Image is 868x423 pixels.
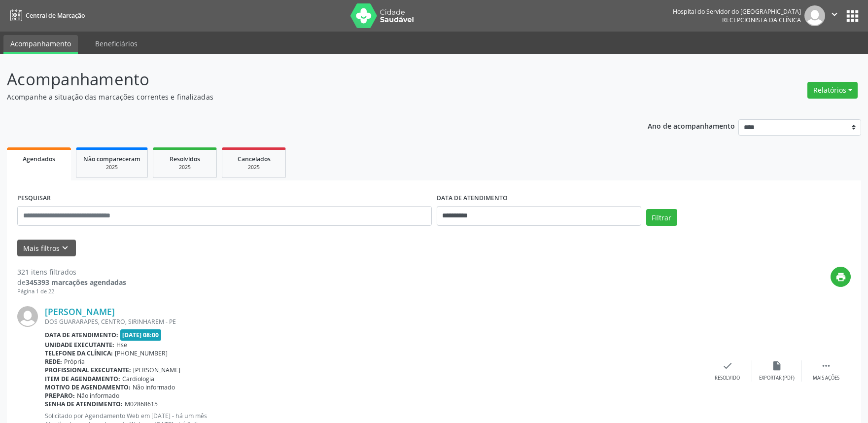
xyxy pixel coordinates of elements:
[45,400,123,408] b: Senha de atendimento:
[77,391,119,400] span: Não informado
[437,191,508,206] label: DATA DE ATENDIMENTO
[116,341,127,349] span: Hse
[83,155,140,163] span: Não compareceram
[835,272,846,282] i: print
[807,82,858,99] button: Relatórios
[23,155,55,163] span: Agendados
[229,164,278,171] div: 2025
[17,191,51,206] label: PESQUISAR
[133,366,180,374] span: [PERSON_NAME]
[648,119,735,132] p: Ano de acompanhamento
[646,209,677,226] button: Filtrar
[83,164,140,171] div: 2025
[133,383,175,391] span: Não informado
[238,155,271,163] span: Cancelados
[831,267,851,287] button: print
[88,35,144,52] a: Beneficiários
[45,366,131,374] b: Profissional executante:
[26,278,126,287] strong: 345393 marcações agendadas
[125,400,158,408] span: M02868615
[170,155,200,163] span: Resolvidos
[160,164,209,171] div: 2025
[26,11,85,20] span: Central de Marcação
[821,360,832,371] i: 
[17,287,126,296] div: Página 1 de 22
[3,35,78,54] a: Acompanhamento
[844,7,861,25] button: apps
[115,349,168,357] span: [PHONE_NUMBER]
[673,7,801,16] div: Hospital do Servidor do [GEOGRAPHIC_DATA]
[7,7,85,24] a: Central de Marcação
[722,360,733,371] i: check
[45,349,113,357] b: Telefone da clínica:
[813,375,839,382] div: Mais ações
[17,267,126,277] div: 321 itens filtrados
[825,5,844,26] button: 
[45,375,120,383] b: Item de agendamento:
[45,357,62,366] b: Rede:
[45,317,703,326] div: DOS GUARARAPES, CENTRO, SIRINHAREM - PE
[722,16,801,24] span: Recepcionista da clínica
[120,329,162,341] span: [DATE] 08:00
[715,375,740,382] div: Resolvido
[122,375,154,383] span: Cardiologia
[17,240,76,257] button: Mais filtroskeyboard_arrow_down
[804,5,825,26] img: img
[17,277,126,287] div: de
[45,391,75,400] b: Preparo:
[829,9,840,20] i: 
[60,243,70,253] i: keyboard_arrow_down
[7,67,605,92] p: Acompanhamento
[45,306,115,317] a: [PERSON_NAME]
[771,360,782,371] i: insert_drive_file
[64,357,85,366] span: Própria
[759,375,795,382] div: Exportar (PDF)
[45,331,118,339] b: Data de atendimento:
[45,341,114,349] b: Unidade executante:
[7,92,605,102] p: Acompanhe a situação das marcações correntes e finalizadas
[17,306,38,327] img: img
[45,383,131,391] b: Motivo de agendamento:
